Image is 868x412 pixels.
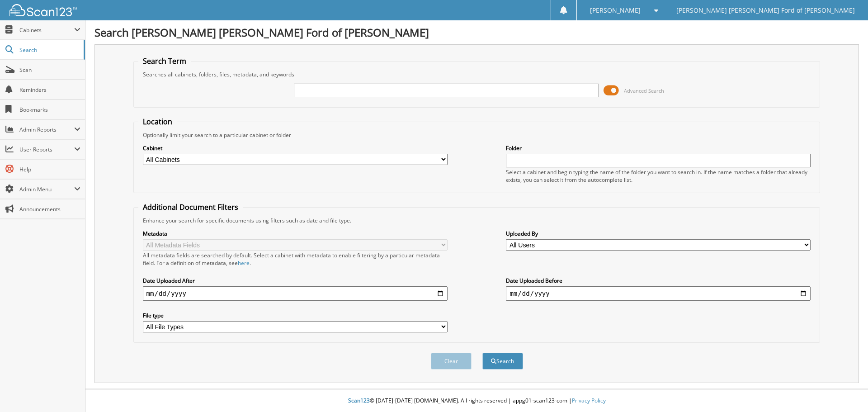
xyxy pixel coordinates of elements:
[19,46,79,54] span: Search
[506,168,811,184] div: Select a cabinet and begin typing the name of the folder you want to search in. If the name match...
[19,205,80,213] span: Announcements
[94,25,859,40] h1: Search [PERSON_NAME] [PERSON_NAME] Ford of [PERSON_NAME]
[138,56,191,66] legend: Search Term
[143,144,448,152] label: Cabinet
[19,146,74,153] span: User Reports
[624,87,664,94] span: Advanced Search
[431,353,472,369] button: Clear
[676,8,855,13] span: [PERSON_NAME] [PERSON_NAME] Ford of [PERSON_NAME]
[19,26,74,34] span: Cabinets
[143,277,448,284] label: Date Uploaded After
[143,251,448,267] div: All metadata fields are searched by default. Select a cabinet with metadata to enable filtering b...
[138,217,816,224] div: Enhance your search for specific documents using filters such as date and file type.
[138,131,816,139] div: Optionally limit your search to a particular cabinet or folder
[19,166,80,173] span: Help
[85,390,868,412] div: © [DATE]-[DATE] [DOMAIN_NAME]. All rights reserved | appg01-scan123-com |
[572,397,606,404] a: Privacy Policy
[143,286,448,301] input: start
[238,259,250,267] a: here
[9,4,77,16] img: scan123-logo-white.svg
[506,230,811,237] label: Uploaded By
[590,8,641,13] span: [PERSON_NAME]
[138,117,177,127] legend: Location
[19,185,74,193] span: Admin Menu
[482,353,523,369] button: Search
[19,106,80,114] span: Bookmarks
[348,397,370,404] span: Scan123
[19,126,74,133] span: Admin Reports
[506,286,811,301] input: end
[143,312,448,319] label: File type
[19,66,80,74] span: Scan
[138,71,816,78] div: Searches all cabinets, folders, files, metadata, and keywords
[138,202,243,212] legend: Additional Document Filters
[506,144,811,152] label: Folder
[19,86,80,94] span: Reminders
[506,277,811,284] label: Date Uploaded Before
[143,230,448,237] label: Metadata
